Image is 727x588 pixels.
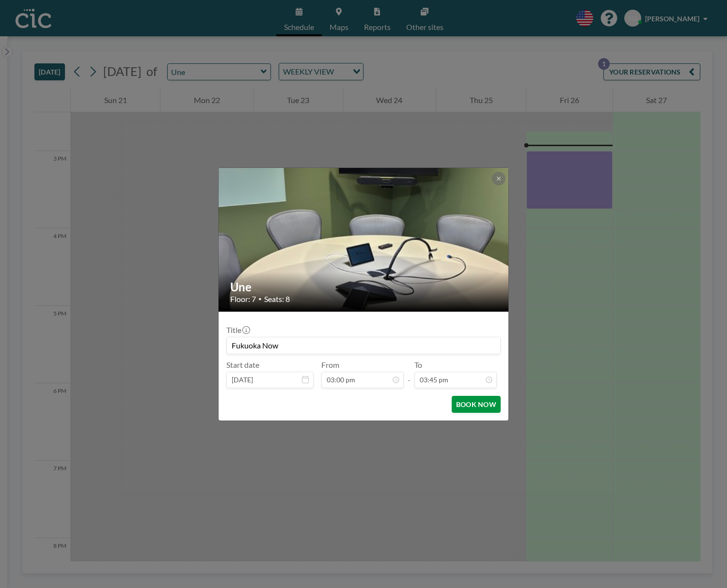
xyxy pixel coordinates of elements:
img: 537.jpeg [219,46,509,433]
span: • [258,295,262,302]
h2: Une [230,280,498,294]
label: Start date [226,360,259,370]
span: - [408,363,411,385]
label: From [321,360,339,370]
button: BOOK NOW [452,396,501,413]
label: To [414,360,422,370]
input: Nick's reservation [227,337,500,354]
label: Title [226,325,249,335]
span: Seats: 8 [264,294,290,304]
span: Floor: 7 [230,294,256,304]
